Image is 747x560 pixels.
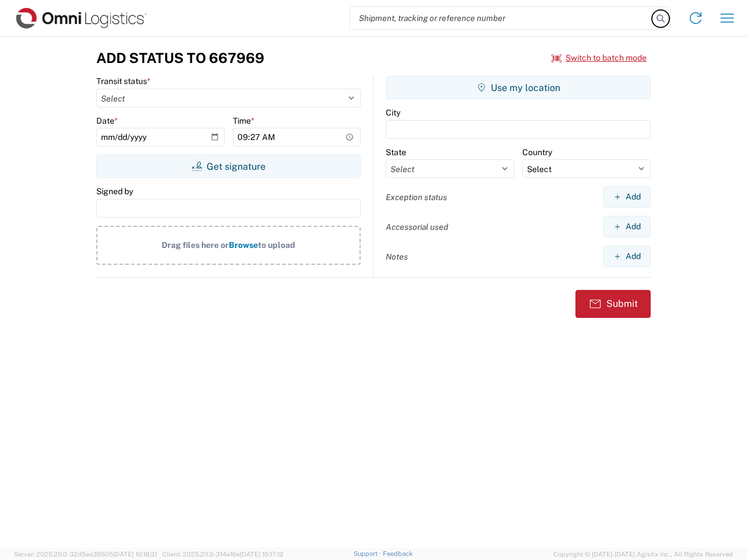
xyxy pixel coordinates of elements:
[386,76,651,99] button: Use my location
[575,290,651,318] button: Submit
[96,155,361,178] button: Get signature
[14,551,157,558] span: Server: 2025.20.0-32d5ea39505
[354,550,383,557] a: Support
[258,240,295,250] span: to upload
[350,7,652,29] input: Shipment, tracking or reference number
[386,222,448,232] label: Accessorial used
[96,116,118,126] label: Date
[603,216,651,237] button: Add
[386,107,400,118] label: City
[551,48,647,68] button: Switch to batch mode
[386,147,406,157] label: State
[162,240,229,250] span: Drag files here or
[233,116,254,126] label: Time
[96,76,151,86] label: Transit status
[553,549,733,559] span: Copyright © [DATE]-[DATE] Agistix Inc., All Rights Reserved
[240,551,284,558] span: [DATE] 10:17:12
[383,550,413,557] a: Feedback
[113,551,157,558] span: [DATE] 10:18:31
[386,192,447,202] label: Exception status
[603,186,651,208] button: Add
[96,186,133,197] label: Signed by
[386,251,408,262] label: Notes
[522,147,552,157] label: Country
[162,551,284,558] span: Client: 2025.20.0-314a16e
[96,50,264,66] h3: Add Status to 667969
[229,240,258,250] span: Browse
[603,246,651,267] button: Add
